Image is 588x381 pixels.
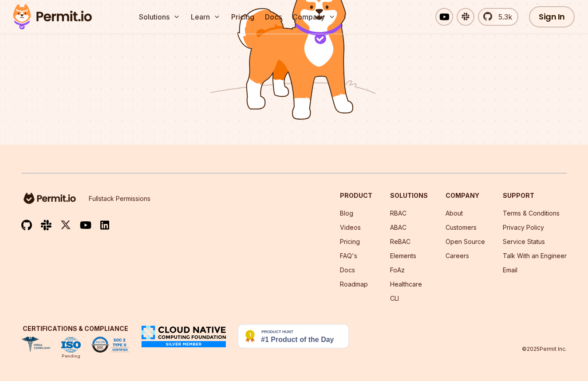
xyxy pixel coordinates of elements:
img: slack [41,219,51,231]
a: RBAC [390,209,406,217]
a: Videos [340,224,361,231]
a: Docs [340,266,355,274]
img: github [21,220,32,231]
a: Sign In [529,6,575,27]
a: Open Source [446,238,485,245]
button: Learn [187,8,224,26]
h3: Company [446,191,485,200]
a: Elements [390,252,416,259]
button: Company [289,8,339,26]
a: Careers [446,252,469,259]
a: FAQ's [340,252,357,259]
img: SOC [91,337,130,353]
button: Solutions [135,8,184,26]
a: ABAC [390,224,406,231]
img: Permit logo [9,2,96,32]
h3: Certifications & Compliance [21,324,130,333]
span: 5.3k [493,12,512,22]
a: Privacy Policy [503,224,544,231]
a: CLI [390,295,399,302]
a: Blog [340,209,353,217]
img: Permit.io - Never build permissions again | Product Hunt [238,324,349,348]
a: FoAz [390,266,405,274]
img: HIPAA [21,337,51,353]
h3: Solutions [390,191,428,200]
div: Pending [62,353,80,360]
img: youtube [80,220,91,230]
a: About [446,209,463,217]
a: ReBAC [390,238,410,245]
a: Service Status [503,238,545,245]
img: linkedin [100,220,109,230]
a: Pricing [340,238,360,245]
img: logo [21,191,78,205]
img: ISO [61,337,81,353]
a: Pricing [228,8,258,26]
h3: Support [503,191,567,200]
a: Roadmap [340,280,368,288]
p: Fullstack Permissions [89,194,150,203]
a: Docs [261,8,285,26]
a: Terms & Conditions [503,209,560,217]
p: © 2025 Permit Inc. [522,346,567,353]
a: 5.3k [478,8,518,26]
h3: Product [340,191,372,200]
a: Healthcare [390,280,422,288]
a: Talk With an Engineer [503,252,567,259]
a: Customers [446,224,477,231]
img: twitter [60,220,71,231]
a: Email [503,266,517,274]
